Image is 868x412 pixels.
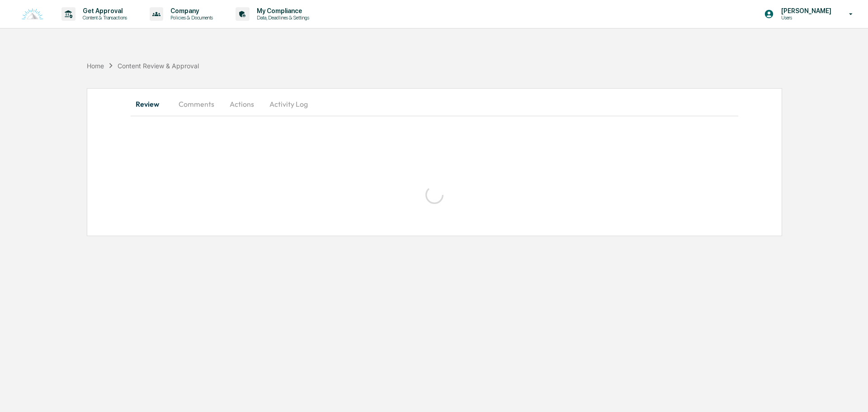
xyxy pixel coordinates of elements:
[131,93,171,115] button: Review
[75,14,132,21] p: Content & Transactions
[22,8,43,20] img: logo
[163,14,217,21] p: Policies & Documents
[131,93,738,115] div: secondary tabs example
[250,7,314,14] p: My Compliance
[118,62,199,70] div: Content Review & Approval
[171,93,222,115] button: Comments
[75,7,132,14] p: Get Approval
[250,14,314,21] p: Data, Deadlines & Settings
[163,7,217,14] p: Company
[774,14,836,21] p: Users
[87,62,104,70] div: Home
[222,93,262,115] button: Actions
[774,7,836,14] p: [PERSON_NAME]
[262,93,315,115] button: Activity Log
